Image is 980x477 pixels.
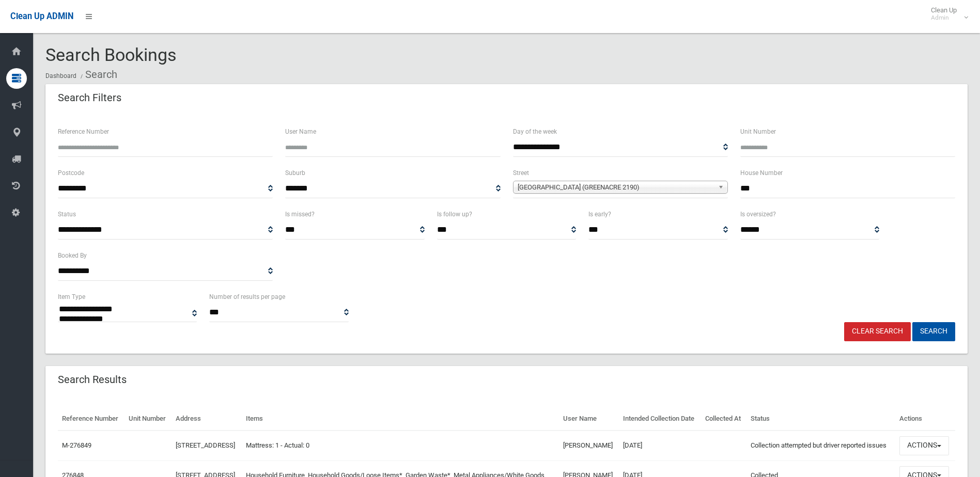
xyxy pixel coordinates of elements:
button: Search [912,322,955,341]
a: [STREET_ADDRESS] [176,441,235,449]
th: Actions [895,407,955,431]
th: User Name [559,407,619,431]
label: Day of the week [513,126,557,137]
span: Clean Up [926,6,967,22]
a: M-276849 [62,441,91,449]
label: Reference Number [58,126,109,137]
td: [PERSON_NAME] [559,431,619,460]
th: Items [242,407,559,431]
label: User Name [285,126,316,137]
label: Is early? [588,209,611,220]
label: Is missed? [285,209,315,220]
label: House Number [740,167,783,179]
label: Is follow up? [437,209,472,220]
th: Collected At [701,407,746,431]
th: Unit Number [125,407,172,431]
td: [DATE] [619,431,701,460]
th: Address [172,407,241,431]
td: Collection attempted but driver reported issues [746,431,895,460]
span: Search Bookings [45,44,177,65]
label: Is oversized? [740,209,776,220]
label: Item Type [58,291,85,303]
small: Admin [931,14,957,22]
a: Dashboard [45,72,76,79]
th: Status [746,407,895,431]
label: Number of results per page [209,291,285,303]
label: Suburb [285,167,305,179]
span: [GEOGRAPHIC_DATA] (GREENACRE 2190) [518,181,714,194]
span: Clean Up ADMIN [10,11,73,21]
label: Status [58,209,76,220]
a: Clear Search [844,322,911,341]
li: Search [78,65,117,84]
header: Search Results [45,370,139,390]
label: Booked By [58,250,87,261]
label: Postcode [58,167,84,179]
td: Mattress: 1 - Actual: 0 [242,431,559,460]
label: Unit Number [740,126,776,137]
button: Actions [899,436,949,455]
th: Reference Number [58,407,125,431]
header: Search Filters [45,88,134,108]
label: Street [513,167,529,179]
th: Intended Collection Date [619,407,701,431]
